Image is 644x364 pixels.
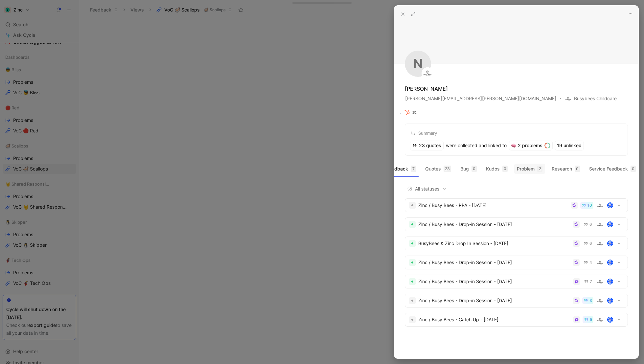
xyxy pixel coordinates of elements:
[502,166,508,172] div: 0
[590,280,592,284] span: 7
[444,166,451,172] div: 23
[509,141,552,150] div: 2 problems
[608,279,612,284] img: avatar
[418,278,571,285] div: Zinc / Busy Bees - Drop-in Session - [DATE]
[405,217,628,231] a: Zinc / Busy Bees - Drop-in Session - [DATE]6avatar
[608,317,612,322] img: avatar
[471,166,477,172] div: 0
[418,259,570,266] div: Zinc / Busy Bees - Drop-in Session - [DATE]
[597,316,603,323] img: busybees-childcare.com
[407,185,447,193] span: All statuses
[597,278,603,285] img: busybees-childcare.com
[405,198,628,212] a: Zinc / Busy Bees - RPA - [DATE]10avatar
[405,85,448,93] div: [PERSON_NAME]
[597,259,603,266] img: busybees-childcare.com
[511,143,516,148] img: 🧠
[458,164,479,174] button: Bug
[586,164,638,174] button: Service Feedback
[418,316,571,324] div: Zinc / Busy Bees - Catch Up - [DATE]
[590,318,592,322] span: 5
[597,297,603,304] img: busybees-childcare.com
[555,141,584,150] div: 19 unlinked
[418,201,568,209] div: Zinc / Busy Bees - RPA - [DATE]
[582,221,593,228] button: 6
[418,297,570,305] div: Zinc / Busy Bees - Drop-in Session - [DATE]
[410,141,443,150] div: 23 quotes
[405,51,431,77] div: N
[564,94,617,103] button: logoBusybees Childcare
[411,166,416,172] div: 7
[582,297,593,304] button: 3
[418,239,570,247] div: BusyBees & Zinc Drop In Session - [DATE]
[583,278,593,285] button: 7
[549,164,583,174] button: Research
[514,164,545,174] button: Problem
[608,203,612,208] img: avatar
[582,259,593,266] button: 4
[587,203,592,207] span: 10
[405,237,628,250] a: BusyBees & Zinc Drop In Session - [DATE]6avatar
[583,316,593,323] button: 5
[405,313,628,327] a: Zinc / Busy Bees - Catch Up - [DATE]5avatar
[564,94,617,103] button: logoBusybees Childcare
[410,129,437,137] div: Summary
[405,95,556,102] span: [PERSON_NAME][EMAIL_ADDRESS][PERSON_NAME][DOMAIN_NAME]
[565,95,617,102] span: Busybees Childcare
[597,202,603,209] img: busybees-childcare.com
[589,299,592,303] span: 3
[608,298,612,303] img: avatar
[405,256,628,269] a: Zinc / Busy Bees - Drop-in Session - [DATE]4avatar
[580,202,593,209] button: 10
[537,166,542,172] div: 2
[384,164,419,174] button: Feedback
[589,222,592,226] span: 6
[608,260,612,265] img: avatar
[410,141,507,150] div: were collected and linked to
[423,164,454,174] button: Quotes
[597,240,603,247] img: busybees-childcare.com
[589,241,592,245] span: 6
[582,240,593,247] button: 6
[608,222,612,227] img: avatar
[608,241,612,246] img: avatar
[631,166,636,172] div: 0
[405,94,557,103] button: [PERSON_NAME][EMAIL_ADDRESS][PERSON_NAME][DOMAIN_NAME]
[418,220,570,228] div: Zinc / Busy Bees - Drop-in Session - [DATE]
[405,185,449,193] button: All statuses
[423,68,432,78] img: logo
[405,275,628,288] a: Zinc / Busy Bees - Drop-in Session - [DATE]7avatar
[597,221,603,228] img: busybees-childcare.com
[483,164,510,174] button: Kudos
[589,261,592,264] span: 4
[405,294,628,307] a: Zinc / Busy Bees - Drop-in Session - [DATE]3avatar
[575,166,580,172] div: 0
[565,95,571,102] img: logo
